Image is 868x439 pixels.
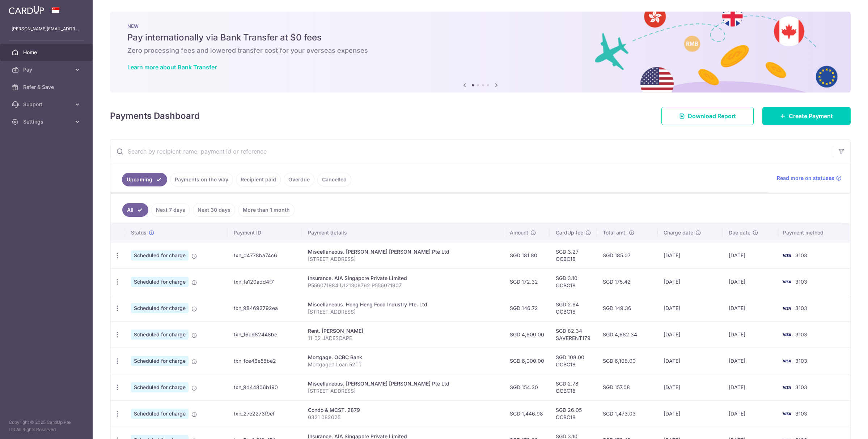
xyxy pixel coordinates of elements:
[284,173,314,186] a: Overdue
[550,295,597,321] td: SGD 2.64 OCBC18
[550,348,597,374] td: SGD 108.00 OCBC18
[658,348,723,374] td: [DATE]
[308,380,499,387] div: Miscellaneous. [PERSON_NAME] [PERSON_NAME] Pte Ltd
[658,268,723,295] td: [DATE]
[504,348,550,374] td: SGD 6,000.00
[603,229,627,236] span: Total amt.
[510,229,528,236] span: Amount
[131,277,189,287] span: Scheduled for charge
[777,175,834,182] span: Read more on statuses
[131,250,189,261] span: Scheduled for charge
[122,173,167,186] a: Upcoming
[597,268,658,295] td: SGD 175.42
[597,348,658,374] td: SGD 6,108.00
[9,6,44,14] img: CardUp
[789,112,833,120] span: Create Payment
[795,305,807,311] span: 3103
[777,223,850,242] th: Payment method
[308,361,499,368] p: Mortgaged Loan 52TT
[228,295,302,321] td: txn_984692792ea
[12,25,81,33] p: [PERSON_NAME][EMAIL_ADDRESS][DOMAIN_NAME]
[795,279,807,285] span: 3103
[308,387,499,395] p: [STREET_ADDRESS]
[723,348,778,374] td: [DATE]
[23,49,71,56] span: Home
[504,242,550,268] td: SGD 181.80
[308,354,499,361] div: Mortgage. OCBC Bank
[504,268,550,295] td: SGD 172.32
[779,409,794,418] img: Bank Card
[228,374,302,400] td: txn_9d44806b190
[236,173,281,186] a: Recipient paid
[723,321,778,348] td: [DATE]
[131,330,189,340] span: Scheduled for charge
[308,248,499,255] div: Miscellaneous. [PERSON_NAME] [PERSON_NAME] Pte Ltd
[664,229,693,236] span: Charge date
[110,12,851,92] img: Bank transfer banner
[23,101,71,108] span: Support
[308,255,499,263] p: [STREET_ADDRESS]
[23,66,71,73] span: Pay
[658,321,723,348] td: [DATE]
[23,83,71,91] span: Refer & Save
[238,203,295,217] a: More than 1 month
[729,229,750,236] span: Due date
[779,277,794,286] img: Bank Card
[779,383,794,392] img: Bank Card
[302,223,504,242] th: Payment details
[658,242,723,268] td: [DATE]
[795,358,807,364] span: 3103
[795,252,807,258] span: 3103
[550,268,597,295] td: SGD 3.10 OCBC18
[504,400,550,427] td: SGD 1,446.98
[317,173,351,186] a: Cancelled
[795,331,807,337] span: 3103
[779,251,794,260] img: Bank Card
[550,321,597,348] td: SGD 82.34 SAVERENT179
[597,374,658,400] td: SGD 157.08
[110,109,200,122] h4: Payments Dashboard
[308,301,499,308] div: Miscellaneous. Hong Heng Food Industry Pte. Ltd.
[228,321,302,348] td: txn_f6c982448be
[308,282,499,289] p: P556071884 U121308762 P556071907
[777,175,842,182] a: Read more on statuses
[504,321,550,348] td: SGD 4,600.00
[131,409,189,419] span: Scheduled for charge
[688,112,736,120] span: Download Report
[308,414,499,421] p: 0321 082025
[193,203,235,217] a: Next 30 days
[110,140,833,163] input: Search by recipient name, payment id or reference
[127,46,833,55] h6: Zero processing fees and lowered transfer cost for your overseas expenses
[723,242,778,268] td: [DATE]
[597,295,658,321] td: SGD 149.36
[127,32,833,43] h5: Pay internationally via Bank Transfer at $0 fees
[658,374,723,400] td: [DATE]
[723,295,778,321] td: [DATE]
[658,400,723,427] td: [DATE]
[504,374,550,400] td: SGD 154.30
[504,295,550,321] td: SGD 146.72
[131,229,147,236] span: Status
[795,384,807,390] span: 3103
[597,400,658,427] td: SGD 1,473.03
[661,107,754,125] a: Download Report
[597,321,658,348] td: SGD 4,682.34
[127,23,833,29] p: NEW
[308,308,499,315] p: [STREET_ADDRESS]
[795,410,807,417] span: 3103
[228,348,302,374] td: txn_fce46e58be2
[131,303,189,313] span: Scheduled for charge
[122,203,148,217] a: All
[556,229,583,236] span: CardUp fee
[308,406,499,414] div: Condo & MCST. 2879
[151,203,190,217] a: Next 7 days
[228,223,302,242] th: Payment ID
[170,173,233,186] a: Payments on the way
[779,330,794,339] img: Bank Card
[550,374,597,400] td: SGD 2.78 OCBC18
[658,295,723,321] td: [DATE]
[228,268,302,295] td: txn_fa120add4f7
[308,335,499,342] p: 11-02 JADESCAPE
[762,107,851,125] a: Create Payment
[228,242,302,268] td: txn_d4778ba74c6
